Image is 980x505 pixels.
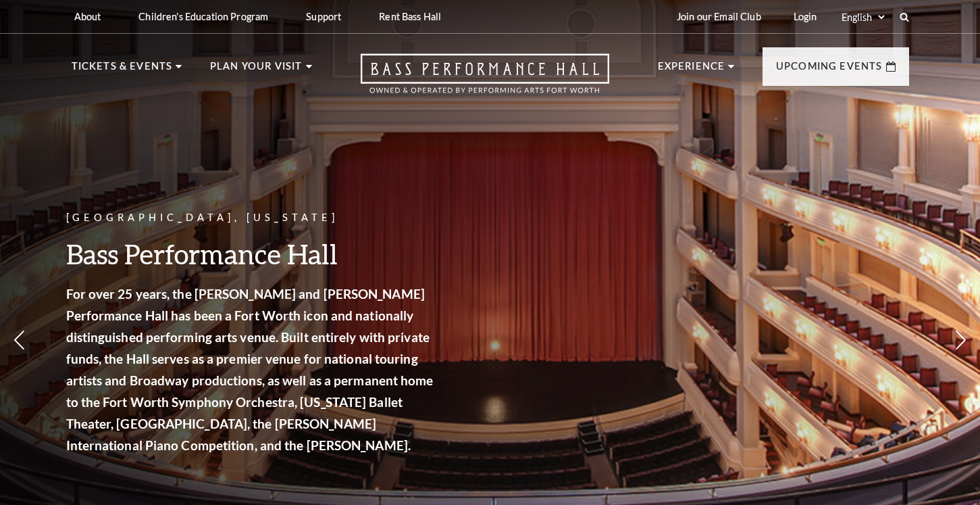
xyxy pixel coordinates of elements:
p: Rent Bass Hall [379,11,441,22]
p: About [74,11,101,22]
p: Experience [658,58,725,82]
p: Children's Education Program [138,11,268,22]
h3: Bass Performance Hall [66,237,438,271]
p: Support [306,11,341,22]
p: [GEOGRAPHIC_DATA], [US_STATE] [66,210,438,226]
strong: For over 25 years, the [PERSON_NAME] and [PERSON_NAME] Performance Hall has been a Fort Worth ico... [66,286,434,453]
p: Tickets & Events [72,58,173,82]
p: Plan Your Visit [210,58,303,82]
p: Upcoming Events [776,58,883,82]
select: Select: [839,11,887,24]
